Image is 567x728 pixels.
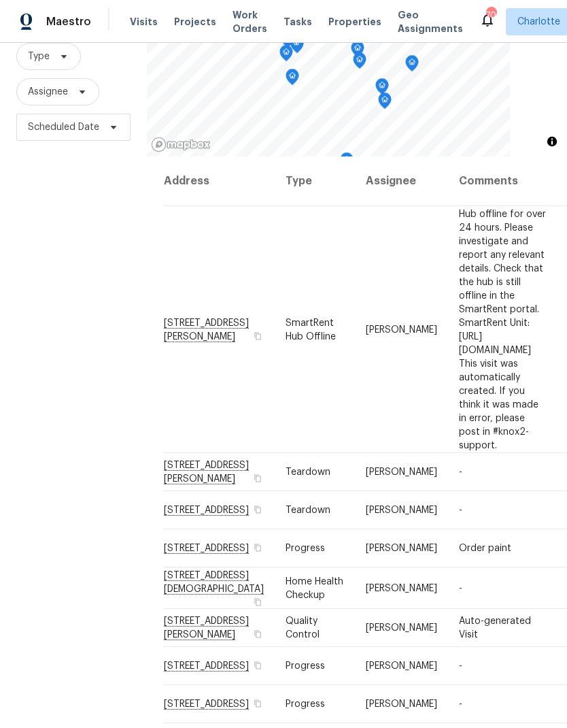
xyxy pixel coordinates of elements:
span: - [459,506,462,515]
button: Copy Address [252,329,264,342]
span: Visits [130,15,158,29]
button: Copy Address [252,659,264,672]
div: Map marker [375,78,389,99]
span: Home Health Checkup [286,576,343,599]
span: Tasks [283,17,312,27]
span: Properties [328,15,381,29]
span: [PERSON_NAME] [366,467,437,477]
span: SmartRent Hub Offline [286,318,336,341]
div: Map marker [405,55,419,76]
th: Type [275,156,355,206]
span: Progress [286,661,325,671]
span: [PERSON_NAME] [366,623,437,633]
button: Copy Address [252,472,264,484]
span: [PERSON_NAME] [366,661,437,671]
button: Copy Address [252,697,264,710]
span: Charlotte [517,15,560,29]
button: Toggle attribution [544,133,560,150]
th: Assignee [355,156,448,206]
span: Quality Control [286,616,320,640]
div: Map marker [340,152,354,173]
span: Type [28,50,50,63]
span: [PERSON_NAME] [366,506,437,515]
span: [PERSON_NAME] [366,699,437,709]
span: Work Orders [233,8,267,35]
button: Copy Address [252,542,264,554]
div: Map marker [279,45,293,66]
a: Mapbox homepage [151,137,211,152]
span: Projects [174,15,216,29]
span: Maestro [46,15,91,29]
span: [PERSON_NAME] [366,325,437,334]
button: Copy Address [252,628,264,640]
div: 70 [486,8,496,22]
span: Order paint [459,544,511,553]
span: Teardown [286,467,330,477]
div: Map marker [378,93,392,114]
div: Map marker [353,52,366,73]
div: Map marker [290,35,303,56]
span: - [459,467,462,477]
span: - [459,699,462,709]
span: - [459,661,462,671]
div: Map marker [286,69,299,90]
span: - [459,583,462,593]
span: Auto-generated Visit [459,616,531,640]
span: [PERSON_NAME] [366,583,437,593]
span: Assignee [28,85,68,99]
button: Copy Address [252,595,264,608]
div: Map marker [351,41,364,62]
span: Toggle attribution [548,134,556,149]
span: Progress [286,544,325,553]
th: Comments [448,156,557,206]
span: Progress [286,699,325,709]
span: Geo Assignments [398,8,463,35]
button: Copy Address [252,503,264,516]
span: Hub offline for over 24 hours. Please investigate and report any relevant details. Check that the... [459,209,546,450]
th: Address [163,156,275,206]
span: [PERSON_NAME] [366,544,437,553]
span: Scheduled Date [28,120,99,134]
span: Teardown [286,506,330,515]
